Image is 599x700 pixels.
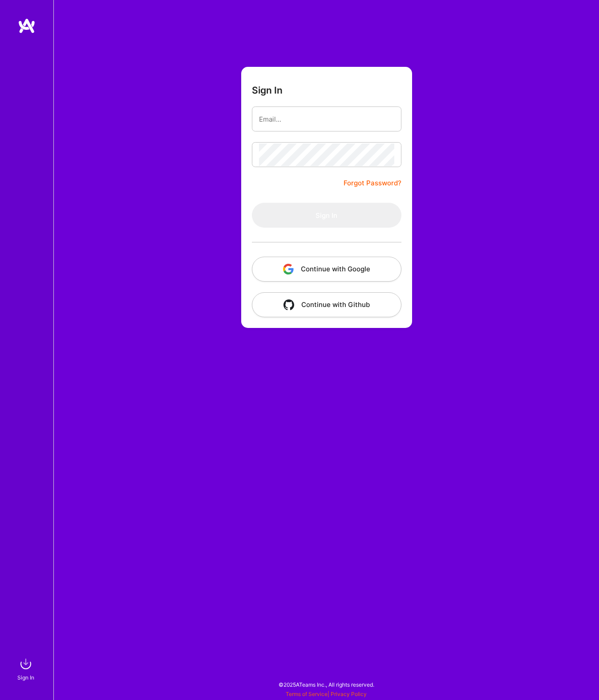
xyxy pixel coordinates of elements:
button: Continue with Google [252,257,401,282]
a: sign inSign In [19,655,35,682]
img: icon [283,299,294,310]
input: Email... [259,108,394,131]
a: Privacy Policy [331,691,367,697]
div: Sign In [17,673,34,682]
img: sign in [17,655,35,673]
span: | [286,691,367,697]
img: logo [18,18,36,34]
h3: Sign In [252,85,283,96]
button: Sign In [252,203,401,228]
button: Continue with Github [252,292,401,317]
a: Terms of Service [286,691,328,697]
a: Forgot Password? [344,178,401,188]
div: © 2025 ATeams Inc., All rights reserved. [53,673,599,696]
img: icon [283,264,294,274]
